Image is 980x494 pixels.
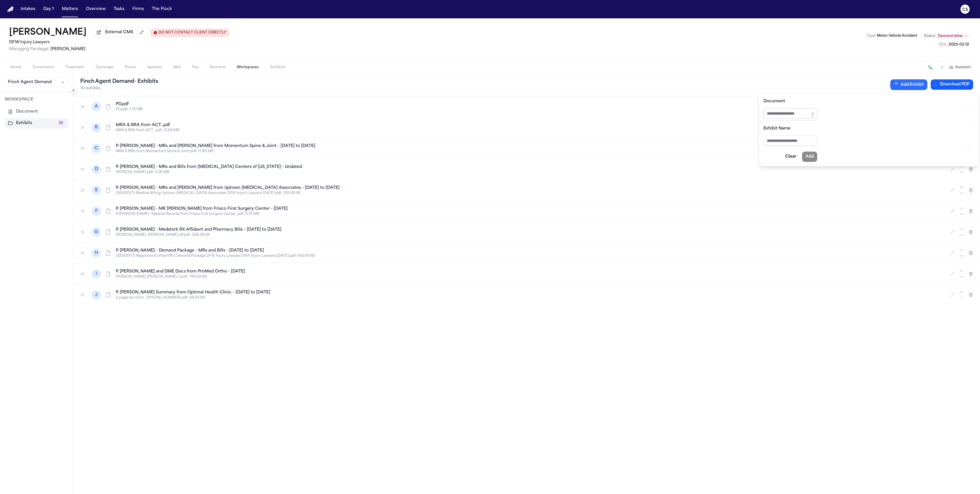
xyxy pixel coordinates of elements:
div: Add Exhibit [759,93,979,166]
button: Add Exhibit [890,79,927,90]
label: Exhibit Name [763,126,791,131]
label: Document [763,99,785,103]
button: Clear [782,152,800,162]
button: Add [802,152,817,162]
